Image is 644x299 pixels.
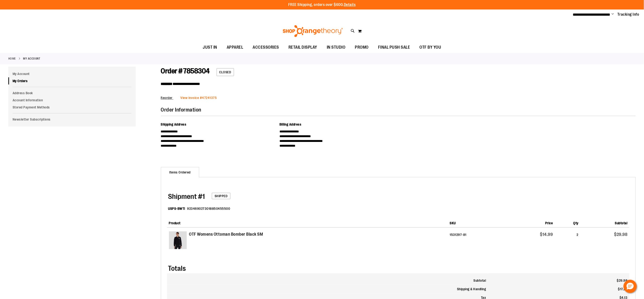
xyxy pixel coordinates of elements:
[344,3,356,7] a: Details
[448,228,507,255] td: 1531297-81
[507,217,555,228] th: Price
[222,42,248,53] a: APPAREL
[168,192,205,201] span: 1
[355,42,369,53] span: PROMO
[203,42,217,53] span: JUST IN
[8,56,16,61] a: Home
[181,96,202,100] span: View invoice #
[167,285,488,293] th: Shipping & Handling
[187,206,230,211] dd: 9234690273018850455500
[168,264,186,272] span: Totals
[248,42,284,53] a: ACCESSORIES
[373,42,415,53] a: FINAL PUSH SALE
[282,25,344,37] img: Shop Orangetheory
[350,42,374,53] a: PROMO
[168,206,185,211] dt: USPS-BWTI
[8,97,136,104] a: Account Information
[614,232,628,237] span: $29.98
[8,116,136,123] a: Newsletter Subscriptions
[253,42,279,53] span: ACCESSORIES
[288,2,356,8] p: FREE Shipping, orders over $600.
[8,89,136,97] a: Address Book
[168,192,202,201] span: Shipment #
[8,70,136,77] a: My Account
[189,231,263,238] strong: OTF Womens Ottoman Bomber Black SM
[161,167,199,178] strong: Items Ordered
[327,42,346,53] span: IN STUDIO
[212,193,231,199] span: Shipped
[8,104,136,111] a: Stored Payment Methods
[23,56,40,61] strong: My Account
[612,12,614,17] button: Account menu
[198,42,222,53] a: JUST IN
[8,77,136,84] a: My Orders
[227,42,243,53] span: APPAREL
[167,217,448,228] th: Product
[181,96,217,100] a: View invoice #47241375
[161,107,202,113] span: Order Information
[279,122,302,126] span: Billing Address
[580,217,630,228] th: Subtotal
[420,42,441,53] span: OTF BY YOU
[169,231,187,249] img: Product image for Ottoman Bomber
[624,280,637,293] button: Hello, have a question? Let’s chat.
[555,217,581,228] th: Qty
[322,42,350,53] a: IN STUDIO
[284,42,322,53] a: RETAIL DISPLAY
[161,96,173,100] span: Reorder
[161,96,173,100] a: Reorder
[555,228,581,255] td: 2
[618,287,628,291] span: $17.26
[618,12,639,17] a: Tracking Info
[378,42,410,53] span: FINAL PUSH SALE
[161,67,210,75] span: Order # 7858304
[161,122,187,126] span: Shipping Address
[540,232,553,237] span: $14.99
[216,68,234,76] span: Closed
[167,273,488,285] th: Subtotal
[415,42,446,53] a: OTF BY YOU
[448,217,507,228] th: SKU
[288,42,317,53] span: RETAIL DISPLAY
[617,279,628,282] span: $29.98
